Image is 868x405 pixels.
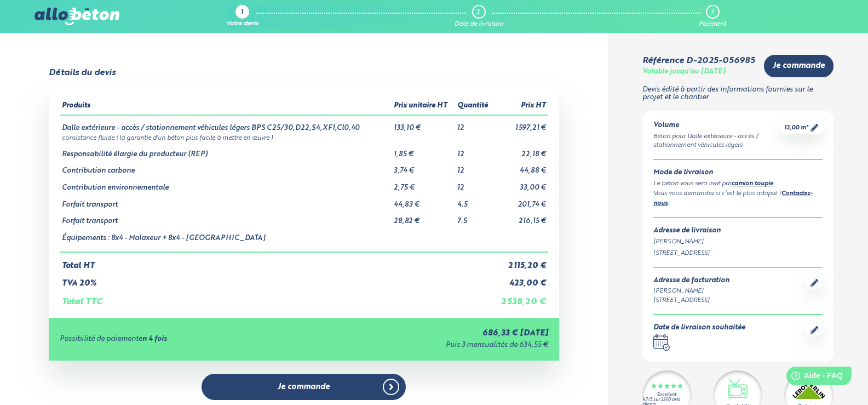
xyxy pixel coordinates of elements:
iframe: Help widget launcher [771,362,856,393]
a: Je commande [202,374,406,401]
td: 44,83 € [392,192,456,209]
th: Prix HT [494,98,548,115]
div: Votre devis [226,21,258,28]
td: 133,10 € [392,115,456,133]
strong: en 4 fois [139,335,167,343]
div: Mode de livraison [653,169,823,177]
td: 44,88 € [494,158,548,175]
a: Contactez-nous [653,191,813,207]
td: consistance fluide ( la garantie d’un béton plus facile à mettre en œuvre ) [60,133,548,142]
td: 33,00 € [494,175,548,192]
div: 1 [241,9,243,16]
td: 3,74 € [392,158,456,175]
th: Prix unitaire HT [392,98,456,115]
td: 2 115,20 € [494,252,548,271]
a: 1 Votre devis [226,5,258,28]
div: Détails du devis [49,68,116,78]
td: 216,15 € [494,209,548,226]
td: 201,74 € [494,192,548,209]
div: Adresse de livraison [653,227,823,235]
p: Devis édité à partir des informations fournies sur le projet et le chantier [642,86,833,102]
td: 12 [455,175,493,192]
div: 2 [476,9,480,16]
td: 28,82 € [392,209,456,226]
td: 2,75 € [392,175,456,192]
div: [PERSON_NAME] [653,287,729,296]
td: 12 [455,115,493,133]
td: 22,18 € [494,142,548,159]
td: 7.5 [455,209,493,226]
div: Béton pour Dalle extérieure - accès / stationnement véhicules légers [653,132,780,151]
div: 3 [711,9,714,16]
th: Produits [60,98,392,115]
td: Dalle extérieure - accès / stationnement véhicules légers BPS C25/30,D22,S4,XF1,Cl0,40 [60,115,392,133]
td: 423,00 € [494,270,548,288]
div: Le béton vous sera livré par [653,179,823,189]
div: Valable jusqu'au [DATE] [642,68,726,76]
td: 12 [455,158,493,175]
span: Je commande [278,383,330,392]
td: Forfait transport [60,192,392,209]
td: Responsabilité élargie du producteur (REP) [60,142,392,159]
div: [STREET_ADDRESS] [653,249,823,258]
div: Vous vous demandez si c’est le plus adapté ? . [653,189,823,209]
td: TVA 20% [60,270,494,288]
div: 686,33 € [DATE] [309,329,548,338]
div: Adresse de facturation [653,277,729,285]
td: Contribution carbone [60,158,392,175]
div: Date de livraison [455,21,503,28]
a: Je commande [764,55,833,77]
div: Excellent [657,392,676,397]
div: [STREET_ADDRESS] [653,296,729,305]
td: 4.5 [455,192,493,209]
span: Je commande [773,61,825,71]
td: 1 597,21 € [494,115,548,133]
img: allobéton [35,8,119,25]
td: Équipements : 8x4 - Malaxeur + 8x4 - [GEOGRAPHIC_DATA] [60,226,392,252]
td: Forfait transport [60,209,392,226]
a: 3 Paiement [699,5,726,28]
div: Référence D-2025-056985 [642,56,755,66]
div: Puis 3 mensualités de 634,55 € [309,341,548,350]
td: 12 [455,142,493,159]
div: Volume [653,122,780,130]
div: [PERSON_NAME] [653,237,823,247]
td: 1,85 € [392,142,456,159]
td: Total HT [60,252,494,271]
a: 2 Date de livraison [455,5,503,28]
a: camion toupie [732,181,773,187]
div: Date de livraison souhaitée [653,324,745,332]
td: 2 538,20 € [494,288,548,307]
td: Total TTC [60,288,494,307]
th: Quantité [455,98,493,115]
div: Paiement [699,21,726,28]
td: Contribution environnementale [60,175,392,192]
div: Possibilité de paiement [60,335,309,344]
